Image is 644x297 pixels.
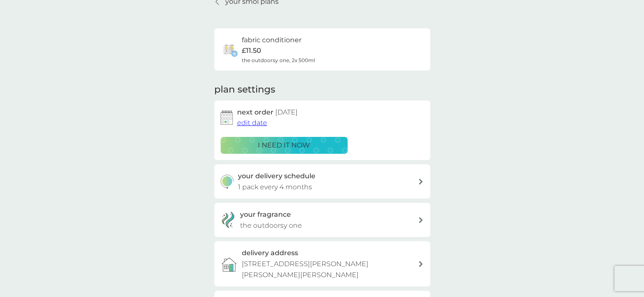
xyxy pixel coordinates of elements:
p: the outdoorsy one [240,220,302,231]
h2: next order [237,107,298,118]
h3: delivery address [242,248,298,259]
button: i need it now [221,137,348,154]
button: your delivery schedule1 pack every 4 months [214,164,430,199]
span: edit date [237,119,267,127]
p: £11.50 [242,45,261,56]
h3: your delivery schedule [238,171,315,182]
img: fabric conditioner [221,41,238,58]
span: the outdoorsy one, 2x 500ml [242,56,315,64]
span: [DATE] [275,108,298,116]
a: delivery address[STREET_ADDRESS][PERSON_NAME][PERSON_NAME][PERSON_NAME] [214,241,430,286]
h2: plan settings [214,83,275,96]
h3: your fragrance [240,209,291,220]
p: 1 pack every 4 months [238,182,312,193]
h6: fabric conditioner [242,35,301,46]
button: edit date [237,117,267,128]
p: [STREET_ADDRESS][PERSON_NAME][PERSON_NAME][PERSON_NAME] [242,259,418,280]
a: your fragrancethe outdoorsy one [214,203,430,237]
p: i need it now [258,140,310,151]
